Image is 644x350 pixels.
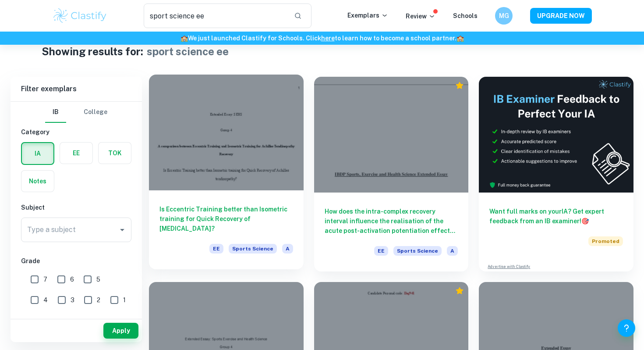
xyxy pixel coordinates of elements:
button: TOK [99,143,131,164]
button: Apply [103,323,138,339]
p: Exemplars [347,11,388,20]
h1: Showing results for: [42,43,143,59]
span: A [447,246,458,256]
span: Promoted [588,236,623,246]
h6: How does the intra-complex recovery interval influence the realisation of the acute post-activati... [325,207,458,236]
h6: MG [499,11,509,21]
span: 6 [70,275,74,284]
span: 🏫 [456,35,464,42]
h1: sport science ee [147,43,229,59]
span: Sports Science [229,244,277,254]
span: 4 [43,295,48,305]
span: 5 [96,275,100,284]
button: EE [60,143,92,164]
img: Thumbnail [479,77,633,193]
a: here [321,35,335,42]
button: Help and Feedback [618,319,635,337]
h6: Filter exemplars [11,77,142,101]
h6: We just launched Clastify for Schools. Click to learn how to become a school partner. [2,33,642,43]
button: UPGRADE NOW [530,8,592,24]
span: A [282,244,293,254]
h6: Want full marks on your IA ? Get expert feedback from an IB examiner! [489,207,623,226]
span: 🏫 [180,35,188,42]
a: Schools [453,12,478,19]
a: Advertise with Clastify [488,264,530,270]
h6: Grade [21,256,131,266]
div: Filter type choice [45,102,107,123]
button: College [84,102,107,123]
span: EE [374,246,388,256]
p: Review [406,11,435,21]
div: Premium [455,81,464,90]
span: 🎯 [581,218,589,225]
span: Sports Science [393,246,442,256]
h6: Is Eccentric Training better than Isometric training for Quick Recovery of [MEDICAL_DATA]? [159,204,293,233]
span: 7 [43,275,47,284]
img: Clastify logo [52,7,108,25]
h6: Category [21,127,131,137]
span: 3 [71,295,74,305]
span: EE [209,244,223,254]
div: Premium [455,286,464,295]
button: MG [495,7,513,25]
a: Want full marks on yourIA? Get expert feedback from an IB examiner!PromotedAdvertise with Clastify [479,77,633,271]
button: IA [22,143,53,164]
span: 1 [123,295,126,305]
a: Is Eccentric Training better than Isometric training for Quick Recovery of [MEDICAL_DATA]?EESport... [149,77,304,271]
button: Notes [21,171,54,192]
button: IB [45,102,66,123]
h6: Subject [21,203,131,212]
span: 2 [97,295,100,305]
input: Search for any exemplars... [144,4,287,28]
a: How does the intra-complex recovery interval influence the realisation of the acute post-activati... [314,77,469,271]
button: Open [116,224,128,236]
